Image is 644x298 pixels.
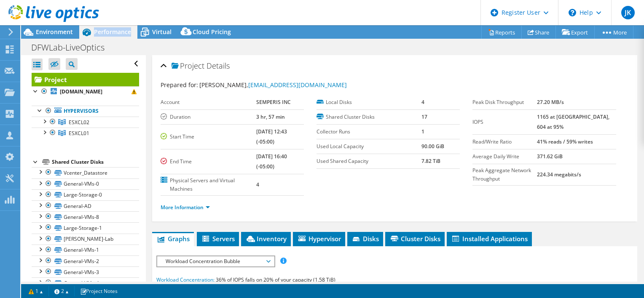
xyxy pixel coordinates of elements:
[32,277,139,288] a: General-VMs-4
[521,26,556,39] a: Share
[32,245,139,255] a: General-VMs-1
[256,128,287,145] b: [DATE] 12:43 (-05:00)
[199,81,347,89] span: [PERSON_NAME],
[207,61,230,71] span: Details
[594,26,633,39] a: More
[52,157,139,167] div: Shared Cluster Disks
[621,6,635,19] span: JK
[156,234,190,243] span: Graphs
[317,142,421,151] label: Used Local Capacity
[32,266,139,277] a: General-VMs-3
[193,28,231,36] span: Cloud Pricing
[472,118,537,126] label: IOPS
[352,234,379,243] span: Disks
[256,181,259,188] b: 4
[537,98,564,106] b: 27.20 MB/s
[161,133,256,141] label: Start Time
[172,62,204,70] span: Project
[421,128,424,135] b: 1
[32,189,139,200] a: Large-Storage-0
[201,234,235,243] span: Servers
[23,286,49,296] a: 1
[472,166,537,183] label: Peak Aggregate Network Throughput
[161,98,256,106] label: Account
[256,153,287,170] b: [DATE] 16:40 (-05:00)
[256,113,285,120] b: 3 hr, 57 min
[32,255,139,266] a: General-VMs-2
[317,128,421,136] label: Collector Runs
[472,98,537,106] label: Peak Disk Throughput
[161,176,256,193] label: Physical Servers and Virtual Machines
[161,113,256,121] label: Duration
[389,234,440,243] span: Cluster Disks
[537,138,593,145] b: 41% reads / 59% writes
[161,256,270,266] span: Workload Concentration Bubble
[32,211,139,222] a: General-VMs-8
[297,234,341,243] span: Hypervisor
[32,178,139,189] a: General-VMs-0
[481,26,522,39] a: Reports
[94,28,131,36] span: Performance
[161,204,210,211] a: More Information
[32,234,139,245] a: [PERSON_NAME]-Lab
[537,113,609,130] b: 1165 at [GEOGRAPHIC_DATA], 604 at 95%
[69,130,89,137] span: ESXCL01
[74,286,123,296] a: Project Notes
[245,234,287,243] span: Inventory
[48,286,75,296] a: 2
[69,119,89,126] span: ESXCL02
[60,88,102,95] b: [DOMAIN_NAME]
[472,152,537,161] label: Average Daily Write
[27,43,118,52] h1: DFWLab-LiveOptics
[555,26,595,39] a: Export
[32,128,139,138] a: ESXCL01
[36,28,73,36] span: Environment
[569,9,576,16] svg: \n
[317,113,421,121] label: Shared Cluster Disks
[32,73,139,86] a: Project
[152,28,172,36] span: Virtual
[248,81,347,89] a: [EMAIL_ADDRESS][DOMAIN_NAME]
[537,153,563,160] b: 371.62 GiB
[32,117,139,128] a: ESXCL02
[421,143,444,150] b: 90.00 GiB
[32,106,139,117] a: Hypervisors
[156,276,215,283] span: Workload Concentration:
[216,276,335,283] span: 36% of IOPS falls on 20% of your capacity (1.58 TiB)
[472,138,537,146] label: Read/Write Ratio
[451,234,528,243] span: Installed Applications
[32,86,139,97] a: [DOMAIN_NAME]
[32,222,139,233] a: Large-Storage-1
[421,157,440,165] b: 7.82 TiB
[537,171,581,178] b: 224.34 megabits/s
[421,113,427,120] b: 17
[317,157,421,165] label: Used Shared Capacity
[161,81,198,89] label: Prepared for:
[256,98,291,106] b: SEMPERIS INC
[32,200,139,211] a: General-AD
[317,98,421,106] label: Local Disks
[421,98,424,106] b: 4
[161,157,256,166] label: End Time
[32,167,139,178] a: Vcenter_Datastore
